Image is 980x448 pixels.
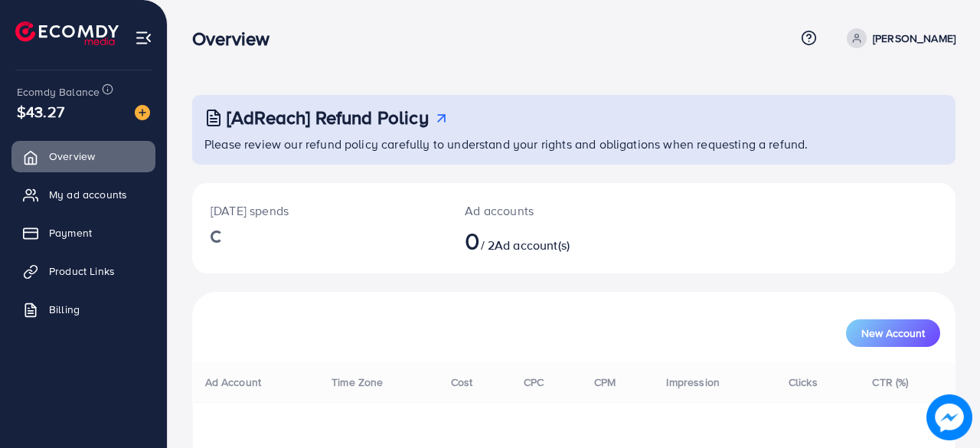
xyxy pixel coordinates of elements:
[49,302,80,317] span: Billing
[841,28,955,48] a: [PERSON_NAME]
[11,256,155,286] a: Product Links
[227,106,429,129] h3: [AdReach] Refund Policy
[49,149,95,164] span: Overview
[873,29,955,47] p: [PERSON_NAME]
[17,84,100,100] span: Ecomdy Balance
[465,226,619,255] h2: / 2
[861,328,925,338] span: New Account
[11,217,155,248] a: Payment
[11,141,155,172] a: Overview
[49,263,115,279] span: Product Links
[465,201,619,220] p: Ad accounts
[17,100,64,123] span: $43.27
[11,294,155,325] a: Billing
[495,237,570,253] span: Ad account(s)
[465,223,480,258] span: 0
[931,399,968,436] img: image
[846,319,940,347] button: New Account
[135,29,152,47] img: menu
[49,187,127,202] span: My ad accounts
[192,28,282,50] h3: Overview
[49,225,92,240] span: Payment
[11,179,155,210] a: My ad accounts
[211,201,428,220] p: [DATE] spends
[204,135,946,153] p: Please review our refund policy carefully to understand your rights and obligations when requesti...
[135,105,150,120] img: image
[15,21,119,45] img: logo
